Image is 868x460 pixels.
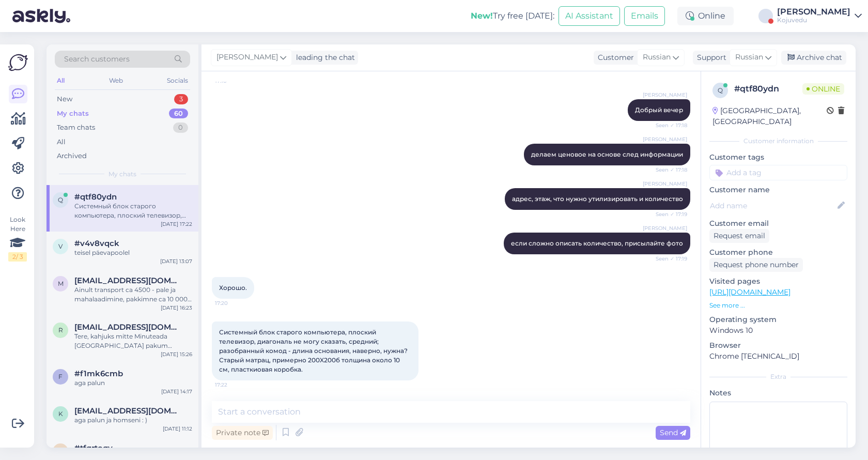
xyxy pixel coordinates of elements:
[165,74,190,87] div: Socials
[74,406,182,416] span: karlmartinkarus@gmail.com
[219,284,247,292] span: Хорошо.
[64,54,130,65] span: Search customers
[57,151,87,161] div: Archived
[219,328,409,373] span: Системный блок старого компьютера, плоский телевизор, диагональ не могу сказать, средний; разобра...
[643,91,687,99] span: [PERSON_NAME]
[8,53,28,72] img: Askly Logo
[693,52,726,63] div: Support
[709,136,847,146] div: Customer information
[471,11,493,21] b: New!
[712,105,827,127] div: [GEOGRAPHIC_DATA], [GEOGRAPHIC_DATA]
[216,52,278,63] span: [PERSON_NAME]
[74,332,192,350] div: Tere, kahjuks mitte Minuteada [GEOGRAPHIC_DATA] pakum teenust [DOMAIN_NAME]
[777,16,850,24] div: Kojuvedu
[173,122,188,133] div: 0
[648,210,687,218] span: Seen ✓ 17:19
[709,247,847,258] p: Customer phone
[212,426,273,440] div: Private note
[74,323,182,332] span: rebaneinna@gmail.com
[709,372,847,381] div: Extra
[215,381,254,389] span: 17:22
[174,94,188,104] div: 3
[777,8,862,24] a: [PERSON_NAME]Kojuvedu
[58,242,63,250] span: v
[74,378,192,388] div: aga palun
[58,326,63,334] span: r
[781,51,846,65] div: Archive chat
[709,314,847,325] p: Operating system
[58,196,63,204] span: q
[735,52,763,63] span: Russian
[57,109,89,119] div: My chats
[648,166,687,174] span: Seen ✓ 17:18
[709,258,803,272] div: Request phone number
[215,299,254,307] span: 17:20
[511,239,683,247] span: если сложно описать количество, присылайте фото
[643,135,687,143] span: [PERSON_NAME]
[777,8,850,16] div: [PERSON_NAME]
[531,150,683,158] span: делаем ценовое на основе след информации
[161,350,192,358] div: [DATE] 15:26
[802,83,844,95] span: Online
[709,388,847,398] p: Notes
[710,200,835,211] input: Add name
[709,229,769,243] div: Request email
[160,257,192,265] div: [DATE] 13:07
[643,180,687,188] span: [PERSON_NAME]
[74,443,113,453] span: #tfqrtogy
[512,195,683,203] span: адрес, этаж, что нужно утилизировать и количество
[643,52,671,63] span: Russian
[648,121,687,129] span: Seen ✓ 17:18
[8,252,27,262] div: 2 / 3
[74,285,192,304] div: Ainult transport ca 4500 - pale ja mahalaadimine, pakkimne ca 10 000 eur
[58,280,64,287] span: m
[55,74,67,87] div: All
[74,276,182,285] span: maeniit@gmail.com
[107,74,125,87] div: Web
[58,373,63,380] span: f
[161,388,192,395] div: [DATE] 14:17
[74,202,192,220] div: Системный блок старого компьютера, плоский телевизор, диагональ не могу сказать, средний; разобра...
[624,6,665,26] button: Emails
[709,340,847,351] p: Browser
[734,83,802,95] div: # qtf80ydn
[660,428,686,437] span: Send
[709,165,847,180] input: Add a tag
[709,185,847,195] p: Customer name
[163,425,192,433] div: [DATE] 11:12
[292,52,355,63] div: leading the chat
[594,52,634,63] div: Customer
[677,7,734,25] div: Online
[74,192,117,202] span: #qtf80ydn
[648,255,687,263] span: Seen ✓ 17:19
[471,10,554,22] div: Try free [DATE]:
[57,122,95,133] div: Team chats
[74,239,119,248] span: #v4v8vqck
[74,369,123,378] span: #f1mk6cmb
[643,224,687,232] span: [PERSON_NAME]
[559,6,620,26] button: AI Assistant
[709,152,847,163] p: Customer tags
[8,215,27,262] div: Look Here
[74,248,192,257] div: teisel päevapoolel
[161,304,192,312] div: [DATE] 16:23
[635,106,683,114] span: Добрый вечер
[109,170,136,179] span: My chats
[709,301,847,310] p: See more ...
[709,287,791,297] a: [URL][DOMAIN_NAME]
[709,218,847,229] p: Customer email
[709,325,847,336] p: Windows 10
[59,447,63,455] span: t
[57,94,72,104] div: New
[718,86,723,94] span: q
[74,416,192,425] div: aga palun ja homseni : )
[709,276,847,287] p: Visited pages
[169,109,188,119] div: 60
[58,410,63,418] span: k
[161,220,192,228] div: [DATE] 17:22
[57,137,66,147] div: All
[709,351,847,362] p: Chrome [TECHNICAL_ID]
